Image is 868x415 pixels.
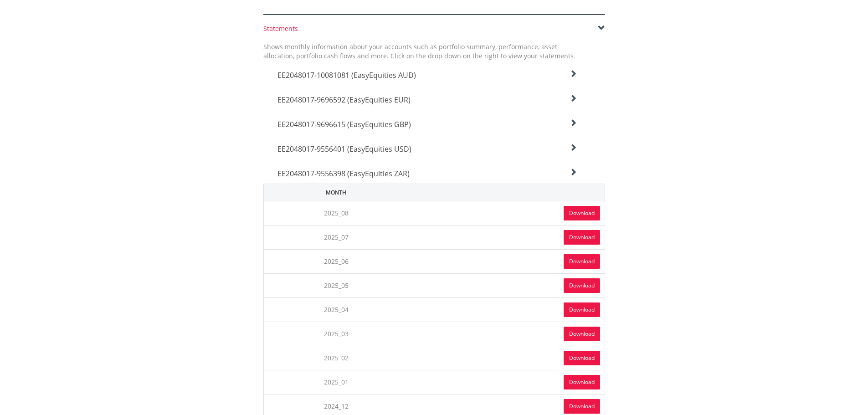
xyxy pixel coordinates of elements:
a: Download [564,351,600,365]
td: 2025_02 [263,346,409,370]
a: Download [564,399,600,414]
td: 2025_01 [263,370,409,394]
div: Statements [263,24,605,33]
a: Download [564,254,600,269]
th: Month [263,184,409,201]
a: Download [564,302,600,317]
a: Download [564,206,600,220]
span: EE2048017-9556401 (EasyEquities USD) [277,144,411,154]
a: Download [564,230,600,245]
td: 2025_03 [263,322,409,346]
span: EE2048017-9696615 (EasyEquities GBP) [277,119,411,129]
td: 2025_05 [263,273,409,297]
a: Download [564,375,600,389]
a: Download [564,278,600,293]
td: 2025_07 [263,225,409,249]
span: EE2048017-9696592 (EasyEquities EUR) [277,95,411,105]
div: Shows monthly information about your accounts such as portfolio summary, performance, asset alloc... [257,42,582,61]
td: 2025_06 [263,249,409,273]
td: 2025_04 [263,297,409,322]
td: 2025_08 [263,201,409,225]
span: EE2048017-9556398 (EasyEquities ZAR) [277,169,410,179]
a: Download [564,327,600,341]
span: EE2048017-10081081 (EasyEquities AUD) [277,70,416,80]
